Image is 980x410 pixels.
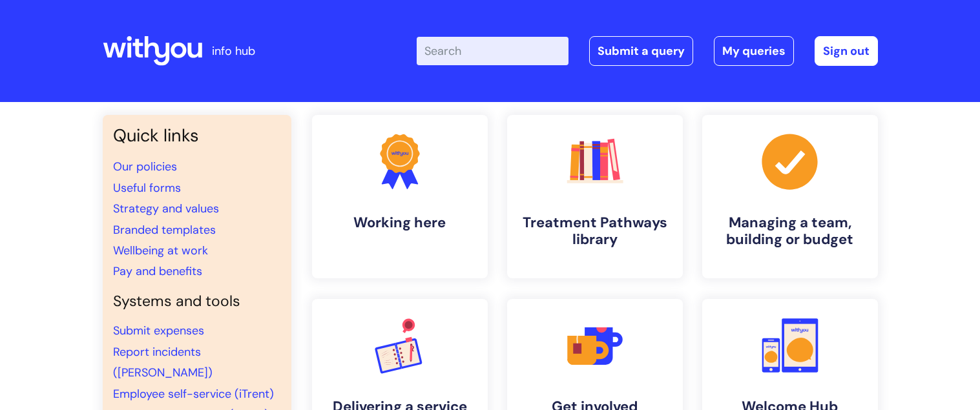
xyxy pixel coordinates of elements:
a: Submit a query [589,36,693,66]
a: Employee self-service (iTrent) [113,386,274,402]
a: Useful forms [113,180,181,196]
a: Sign out [815,36,878,66]
a: Working here [312,115,488,278]
div: | - [417,36,878,66]
a: Strategy and values [113,201,219,216]
h4: Working here [322,214,477,231]
a: My queries [714,36,794,66]
a: Managing a team, building or budget [702,115,878,278]
input: Search [417,37,568,65]
a: Pay and benefits [113,263,202,279]
h4: Systems and tools [113,292,281,311]
a: Submit expenses [113,323,204,338]
a: Treatment Pathways library [507,115,683,278]
a: Branded templates [113,222,216,238]
h3: Quick links [113,125,281,146]
p: info hub [212,41,255,61]
h4: Treatment Pathways library [517,214,672,249]
h4: Managing a team, building or budget [713,214,868,249]
a: Report incidents ([PERSON_NAME]) [113,344,213,380]
a: Our policies [113,159,177,174]
a: Wellbeing at work [113,243,208,258]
